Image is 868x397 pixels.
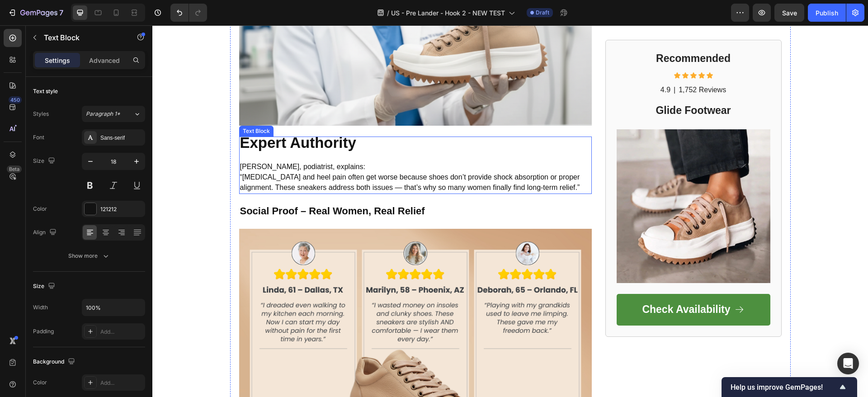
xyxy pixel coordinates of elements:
div: Color [33,205,47,213]
span: / [387,8,389,18]
input: Auto [82,299,145,316]
img: gempages_584216933281301258-d892f471-81c0-4b34-bf23-149cac28fa9e.webp [464,104,618,258]
div: Show more [68,251,110,260]
span: Help us improve GemPages! [731,383,837,392]
div: Styles [33,110,49,118]
div: Background [33,356,77,368]
div: Sans-serif [100,134,143,142]
div: 450 [9,96,22,104]
p: Advanced [89,56,120,65]
div: Color [33,378,47,387]
span: Save [782,9,797,17]
div: Padding [33,327,54,336]
div: Undo/Redo [170,4,207,22]
p: Check Availability [490,278,578,291]
div: Beta [7,165,22,173]
iframe: Design area [152,25,868,397]
button: 7 [4,4,67,22]
div: Size [33,280,57,293]
p: | [521,60,523,70]
div: Publish [816,8,838,18]
h2: Recommended [464,26,618,41]
span: Draft [536,9,549,17]
span: US - Pre Lander - Hook 2 - NEW TEST [391,8,505,18]
div: Align [33,227,58,239]
div: Add... [100,379,143,387]
button: Save [774,4,804,22]
div: Open Intercom Messenger [837,353,859,374]
p: 1,752 Reviews [526,60,574,70]
p: Text Block [44,32,121,43]
div: Size [33,155,57,167]
div: Width [33,303,48,312]
div: Add... [100,328,143,336]
button: Show more [33,248,145,264]
p: 4.9 [508,60,518,70]
div: 121212 [100,205,143,213]
a: Check Availability [464,269,618,300]
p: Settings [45,56,70,65]
button: Paragraph 1* [82,106,145,122]
button: Show survey - Help us improve GemPages! [731,382,848,392]
div: Text style [33,87,58,95]
button: Publish [808,4,846,22]
p: 7 [59,7,63,18]
span: Paragraph 1* [86,110,120,118]
div: Font [33,133,44,142]
h2: Glide Footwear [464,78,618,93]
